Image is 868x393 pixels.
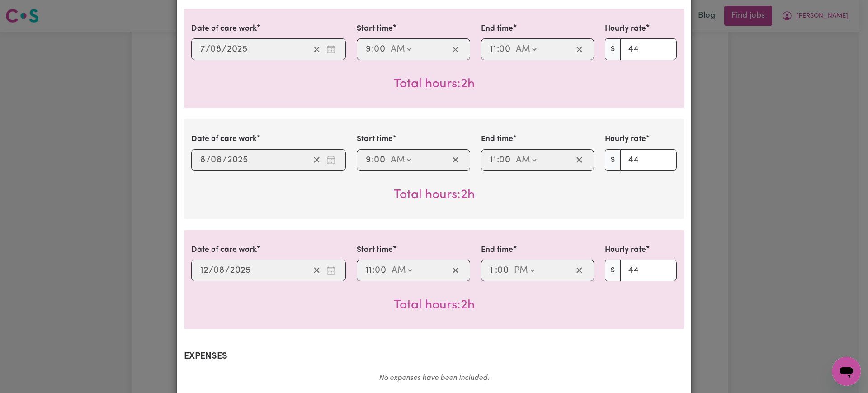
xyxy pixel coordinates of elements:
[200,264,209,277] input: --
[357,244,393,256] label: Start time
[490,153,497,167] input: --
[490,43,497,56] input: --
[211,156,216,165] span: 0
[374,43,386,56] input: --
[209,265,213,275] span: /
[365,43,372,56] input: --
[481,244,513,256] label: End time
[310,153,324,167] button: Clear date
[200,153,206,167] input: --
[211,153,222,167] input: --
[497,155,499,165] span: :
[605,38,621,60] span: $
[200,43,206,56] input: --
[310,264,324,277] button: Clear date
[226,43,248,56] input: ----
[490,264,495,277] input: --
[191,133,257,145] label: Date of care work
[206,44,210,54] span: /
[206,155,211,165] span: /
[230,264,251,277] input: ----
[605,149,621,171] span: $
[605,260,621,281] span: $
[373,265,375,275] span: :
[324,264,338,277] button: Enter the date of care work
[498,264,510,277] input: --
[500,43,511,56] input: --
[394,299,475,312] span: Total hours worked: 2 hours
[324,43,338,56] button: Enter the date of care work
[497,266,503,275] span: 0
[605,23,646,35] label: Hourly rate
[227,153,248,167] input: ----
[375,264,387,277] input: --
[210,45,216,54] span: 0
[213,266,219,275] span: 0
[222,155,227,165] span: /
[499,156,505,165] span: 0
[605,244,646,256] label: Hourly rate
[191,244,257,256] label: Date of care work
[605,133,646,145] label: Hourly rate
[495,265,497,275] span: :
[481,133,513,145] label: End time
[225,265,230,275] span: /
[499,45,505,54] span: 0
[375,266,380,275] span: 0
[500,153,511,167] input: --
[372,155,374,165] span: :
[379,374,489,382] em: No expenses have been included.
[365,264,373,277] input: --
[222,44,226,54] span: /
[211,43,222,56] input: --
[394,189,475,201] span: Total hours worked: 2 hours
[374,45,379,54] span: 0
[374,156,379,165] span: 0
[324,153,338,167] button: Enter the date of care work
[184,351,684,362] h2: Expenses
[357,23,393,35] label: Start time
[365,153,372,167] input: --
[191,23,257,35] label: Date of care work
[374,153,386,167] input: --
[394,78,475,90] span: Total hours worked: 2 hours
[372,44,374,54] span: :
[214,264,225,277] input: --
[497,44,499,54] span: :
[357,133,393,145] label: Start time
[481,23,513,35] label: End time
[832,357,861,386] iframe: Button to launch messaging window
[310,43,324,56] button: Clear date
